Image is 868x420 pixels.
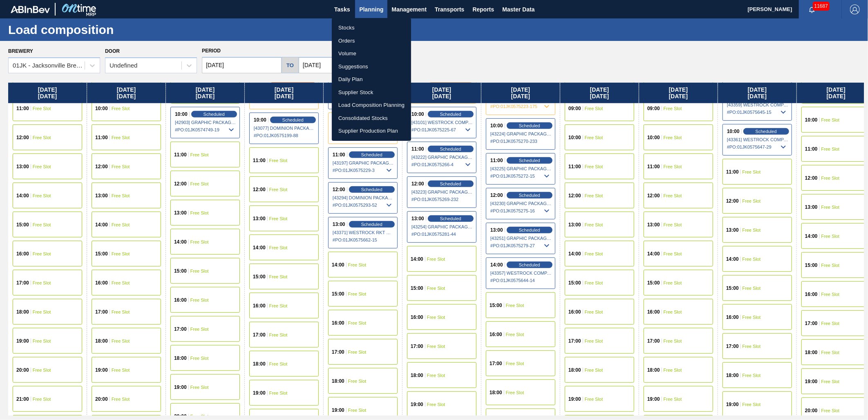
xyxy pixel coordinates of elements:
a: Volume [332,47,411,60]
a: Consolidated Stocks [332,112,411,125]
a: Orders [332,34,411,47]
a: Stocks [332,21,411,34]
a: Load Composition Planning [332,99,411,112]
a: Supplier Stock [332,86,411,99]
a: Supplier Production Plan [332,124,411,138]
a: Suggestions [332,60,411,73]
a: Daily Plan [332,73,411,86]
